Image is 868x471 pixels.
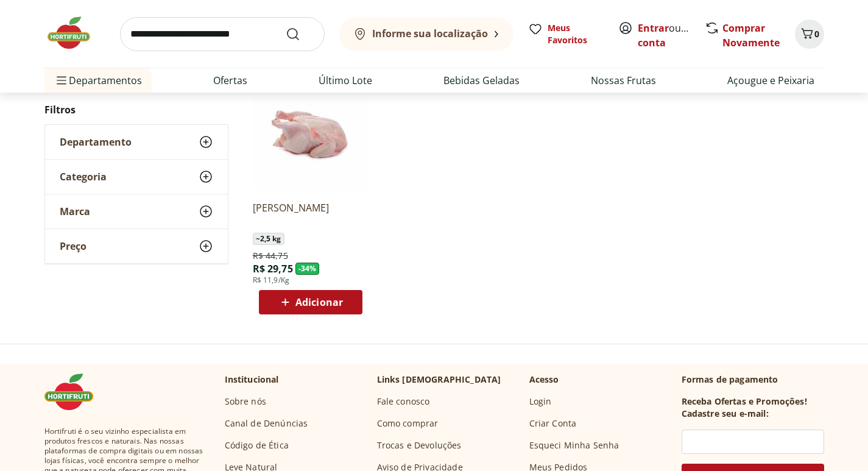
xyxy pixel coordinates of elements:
[44,15,105,51] img: Hortifruti
[225,439,289,452] a: Código de Ética
[377,395,430,408] a: Fale conosco
[377,439,462,452] a: Trocas e Devoluções
[45,160,228,194] button: Categoria
[529,417,577,430] a: Criar Conta
[591,73,656,88] a: Nossas Frutas
[253,275,290,285] span: R$ 11,9/Kg
[45,194,228,228] button: Marca
[682,408,769,420] h3: Cadastre seu e-mail:
[372,27,488,40] b: Informe sua localização
[225,417,308,430] a: Canal de Denúncias
[529,395,552,408] a: Login
[54,66,69,95] button: Menu
[60,205,90,218] span: Marca
[682,374,824,386] p: Formas de pagamento
[339,17,513,51] button: Informe sua localização
[377,374,501,386] p: Links [DEMOGRAPHIC_DATA]
[638,21,669,35] a: Entrar
[443,73,520,88] a: Bebidas Geladas
[638,21,705,49] a: Criar conta
[54,66,142,95] span: Departamentos
[45,125,228,159] button: Departamento
[60,136,132,148] span: Departamento
[45,229,228,263] button: Preço
[814,28,819,40] span: 0
[548,22,604,46] span: Meus Favoritos
[225,374,279,386] p: Institucional
[286,27,315,41] button: Submit Search
[253,250,288,262] span: R$ 44,75
[722,21,780,49] a: Comprar Novamente
[253,233,284,245] span: ~ 2,5 kg
[44,374,105,410] img: Hortifruti
[225,395,266,408] a: Sobre nós
[529,374,559,386] p: Acesso
[529,439,619,452] a: Esqueci Minha Senha
[377,417,439,430] a: Como comprar
[253,76,369,191] img: Frango Carcaça
[682,395,807,408] h3: Receba Ofertas e Promoções!
[60,171,107,183] span: Categoria
[60,240,86,252] span: Preço
[253,262,293,275] span: R$ 29,75
[528,22,604,46] a: Meus Favoritos
[727,73,814,88] a: Açougue e Peixaria
[259,290,362,314] button: Adicionar
[295,263,320,275] span: - 34 %
[319,73,372,88] a: Último Lote
[795,19,824,49] button: Carrinho
[638,21,692,50] span: ou
[120,17,325,51] input: search
[253,201,369,228] a: [PERSON_NAME]
[295,297,343,307] span: Adicionar
[213,73,247,88] a: Ofertas
[44,97,228,122] h2: Filtros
